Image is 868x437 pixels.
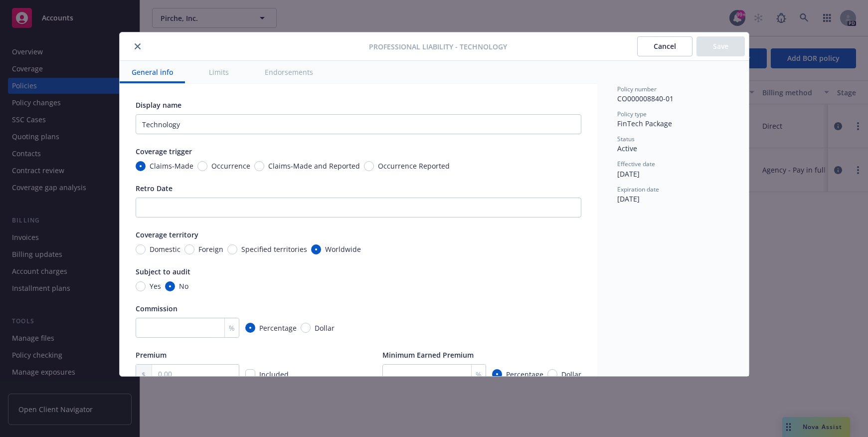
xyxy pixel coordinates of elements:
input: Domestic [136,244,146,254]
input: Percentage [245,323,255,333]
span: Claims-Made [150,161,193,171]
span: Coverage trigger [136,147,192,156]
span: Worldwide [325,244,361,254]
input: Claims-Made [136,161,146,171]
span: Retro Date [136,184,173,193]
span: Policy type [617,110,647,118]
input: Dollar [301,323,311,333]
input: Occurrence Reported [364,161,374,171]
button: Endorsements [253,61,325,83]
span: Policy number [617,85,657,93]
span: Display name [136,100,181,110]
span: Expiration date [617,185,659,194]
input: Yes [136,281,146,291]
span: Occurrence Reported [378,161,450,171]
span: No [179,281,188,291]
span: Status [617,135,635,143]
input: Foreign [184,244,194,254]
button: close [132,40,144,52]
span: [DATE] [617,194,640,204]
span: Claims-Made and Reported [268,161,360,171]
span: [DATE] [617,169,640,179]
span: Percentage [506,369,543,380]
span: Dollar [315,323,335,333]
input: No [165,281,175,291]
span: Included [259,370,289,379]
span: FinTech Package [617,119,672,128]
button: Cancel [637,36,693,56]
span: Foreign [198,244,223,254]
span: Commission [136,304,177,313]
span: Minimum Earned Premium [382,350,474,360]
span: Domestic [150,244,180,254]
span: Dollar [561,369,581,380]
input: Claims-Made and Reported [254,161,264,171]
span: Subject to audit [136,267,190,276]
span: Percentage [259,323,297,333]
button: Limits [197,61,241,83]
input: Worldwide [311,244,321,254]
span: Premium [136,350,167,360]
span: Professional Liability - Technology [369,41,507,52]
span: Specified territories [241,244,307,254]
input: Percentage [492,369,502,379]
span: Active [617,144,637,153]
button: General info [120,61,185,83]
span: Effective date [617,160,655,168]
span: CO000008840-01 [617,94,674,103]
span: % [229,323,235,333]
input: 0.00 [152,365,238,384]
span: Yes [150,281,161,291]
span: % [476,369,482,380]
span: Coverage territory [136,230,198,239]
span: Occurrence [211,161,250,171]
input: Dollar [547,369,557,379]
input: Specified territories [227,244,237,254]
input: Occurrence [197,161,207,171]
